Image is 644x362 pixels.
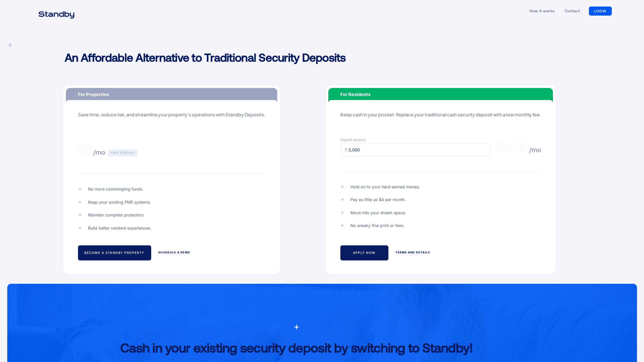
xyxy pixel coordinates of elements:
[78,245,151,260] a: Become a Standby Property
[345,147,347,153] div: $
[88,212,145,218] div: Maintain complete protection.
[340,111,541,118] p: Keep cash in your pocket. Replace your traditional cash security deposit with a low monthly fee.
[78,142,94,157] span: $0
[350,197,406,203] div: Pay as little as $4 per month.
[111,150,134,155] div: Free Forever
[78,111,265,118] p: Save time, reduce risk, and streamline your property’s operations with Standby Deposits.
[158,251,190,255] a: Schedule a Demo
[395,251,430,255] a: Terms and Details
[32,8,81,14] a: home
[350,184,420,190] div: Hold on to your hard-earned money.
[88,199,151,206] div: Keep your existing PMS systems.
[353,251,376,255] div: Apply Now
[340,91,371,98] div: For Residents
[88,186,143,193] div: No more commingling funds.
[340,245,388,260] a: Apply Now
[65,42,112,47] div: STANDBY DEPOSITS PRICING
[120,338,473,357] h3: Cash in your existing security deposit by switching to Standby!
[84,251,144,255] div: Become a Standby Property
[88,225,151,232] div: Build better resident experiences.
[350,210,406,216] div: Move into your dream space.
[497,139,529,155] span: $4.00
[348,147,360,153] div: 2,000
[78,140,105,159] div: /mo
[497,138,541,156] div: /mo
[395,251,430,254] div: Terms and Details
[589,7,612,16] a: LOGIN
[340,137,491,142] div: Deposit amount
[65,50,346,65] h1: An Affordable Alternative to Traditional Security Deposits
[78,91,109,98] div: For Properties
[158,251,190,254] div: Schedule a Demo
[350,222,405,229] div: No sneaky fine print or fees.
